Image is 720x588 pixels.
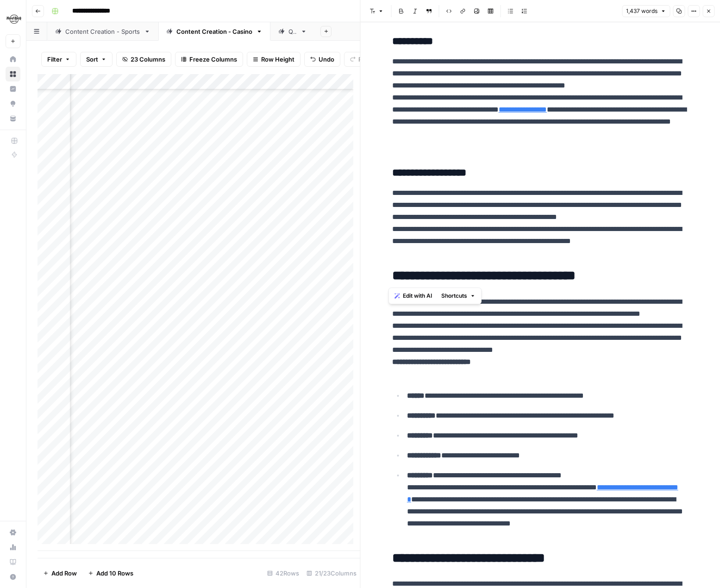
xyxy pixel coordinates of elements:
[622,5,670,17] button: 1,437 words
[86,55,98,64] span: Sort
[158,22,270,41] a: Content Creation - Casino
[6,555,20,569] a: Learning Hub
[344,52,379,67] button: Redo
[51,569,77,578] span: Add Row
[391,290,436,302] button: Edit with AI
[304,52,340,67] button: Undo
[82,566,139,581] button: Add 10 Rows
[47,55,62,64] span: Filter
[6,81,20,96] a: Insights
[96,569,133,578] span: Add 10 Rows
[6,525,20,540] a: Settings
[247,52,301,67] button: Row Height
[438,290,479,302] button: Shortcuts
[288,27,297,36] div: QA
[6,7,20,31] button: Workspace: Hard Rock Digital
[41,52,76,67] button: Filter
[116,52,171,67] button: 23 Columns
[47,22,158,41] a: Content Creation - Sports
[80,52,113,67] button: Sort
[189,55,237,64] span: Freeze Columns
[6,67,20,81] a: Browse
[261,55,294,64] span: Row Height
[6,540,20,555] a: Usage
[6,52,20,67] a: Home
[175,52,243,67] button: Freeze Columns
[270,22,315,41] a: QA
[319,55,334,64] span: Undo
[6,11,22,27] img: Hard Rock Digital Logo
[263,566,303,581] div: 42 Rows
[441,292,467,300] span: Shortcuts
[131,55,165,64] span: 23 Columns
[38,566,82,581] button: Add Row
[176,27,252,36] div: Content Creation - Casino
[626,7,657,15] span: 1,437 words
[6,569,20,584] button: Help + Support
[65,27,140,36] div: Content Creation - Sports
[6,96,20,111] a: Opportunities
[403,292,432,300] span: Edit with AI
[6,111,20,126] a: Your Data
[303,566,360,581] div: 21/23 Columns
